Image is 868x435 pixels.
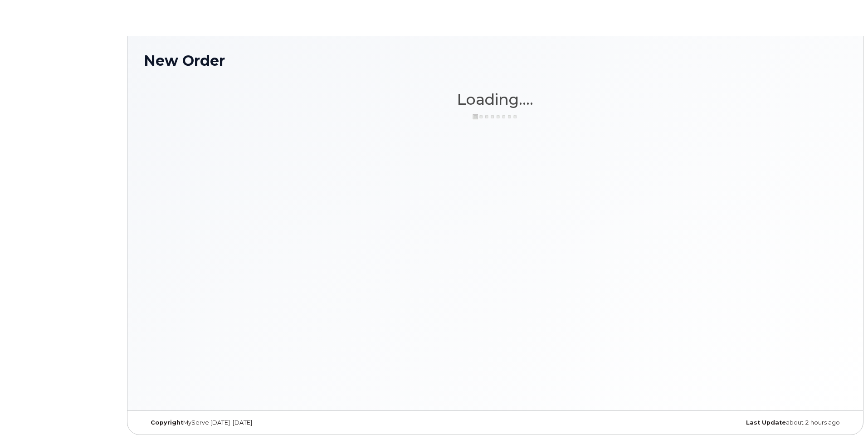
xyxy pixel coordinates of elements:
[144,91,847,108] h1: Loading....
[473,113,518,120] img: ajax-loader-3a6953c30dc77f0bf724df975f13086db4f4c1262e45940f03d1251963f1bf2e.gif
[746,419,786,426] strong: Last Update
[144,53,847,68] h1: New Order
[612,419,847,426] div: about 2 hours ago
[151,419,183,426] strong: Copyright
[144,419,378,426] div: MyServe [DATE]–[DATE]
